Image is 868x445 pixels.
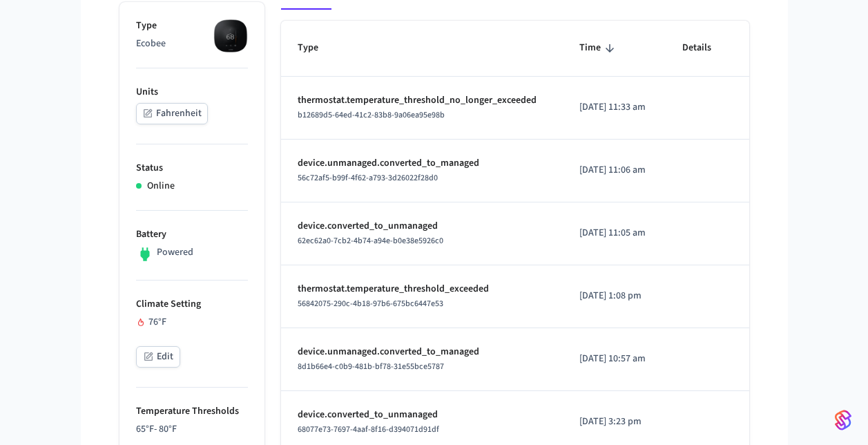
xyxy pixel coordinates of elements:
[298,109,445,121] span: b12689d5-64ed-41c2-83b8-9a06ea95e98b
[682,37,729,59] span: Details
[136,85,248,100] p: Units
[579,289,649,303] p: [DATE] 1:08 pm
[136,297,248,312] p: Climate Setting
[136,19,248,33] p: Type
[136,422,248,437] p: 65 °F - 80 °F
[579,226,649,240] p: [DATE] 11:05 am
[136,227,248,242] p: Battery
[157,245,193,260] p: Powered
[298,408,546,422] p: device.converted_to_unmanaged
[298,93,546,108] p: thermostat.temperature_threshold_no_longer_exceeded
[298,424,439,435] span: 68077e73-7697-4aaf-8f16-d394071d91df
[298,361,444,372] span: 8d1b66e4-c0b9-481b-bf78-31e55bce5787
[298,172,438,184] span: 56c72af5-b99f-4f62-a793-3d26022f28d0
[835,409,851,431] img: SeamLogoGradient.69752ec5.svg
[213,19,248,53] img: ecobee_lite_3
[136,346,180,368] button: Edit
[298,282,546,296] p: thermostat.temperature_threshold_exceeded
[136,161,248,176] p: Status
[579,352,649,366] p: [DATE] 10:57 am
[579,100,649,115] p: [DATE] 11:33 am
[579,415,649,429] p: [DATE] 3:23 pm
[298,37,336,59] span: Type
[298,298,443,310] span: 56842075-290c-4b18-97b6-675bc6447e53
[136,315,248,330] div: 76 °F
[298,156,546,171] p: device.unmanaged.converted_to_managed
[136,103,208,124] button: Fahrenheit
[298,345,546,359] p: device.unmanaged.converted_to_managed
[579,37,619,59] span: Time
[298,219,546,234] p: device.converted_to_unmanaged
[579,163,649,178] p: [DATE] 11:06 am
[136,404,248,419] p: Temperature Thresholds
[136,37,248,51] p: Ecobee
[298,235,443,247] span: 62ec62a0-7cb2-4b74-a94e-b0e38e5926c0
[147,179,175,193] p: Online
